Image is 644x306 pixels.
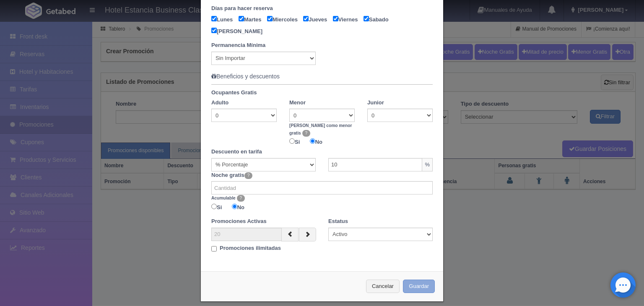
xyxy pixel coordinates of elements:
[211,196,236,200] b: Acumulable
[239,14,266,24] label: Martes
[364,14,393,24] label: Sabado
[267,16,273,21] input: Miercoles
[211,26,267,36] label: [PERSON_NAME]
[239,16,244,21] input: Martes
[211,246,217,252] input: Promociones ilimitadas
[205,89,439,97] label: Ocupantes Gratis
[333,14,362,24] label: Viernes
[303,16,309,21] input: Jueves
[422,158,433,171] span: %
[211,99,229,107] label: Adulto
[223,202,244,212] label: No
[367,99,384,107] label: Junior
[211,171,244,179] label: Noche gratis
[244,172,253,179] span: ?
[328,218,348,226] label: Estatus
[289,123,352,135] b: [PERSON_NAME] como menor gratis
[310,138,315,144] input: No
[211,148,262,156] label: Descuento en tarifa
[211,16,217,21] input: Lunes
[211,181,433,194] input: Cantidad
[211,202,222,212] label: Si
[205,5,439,13] label: Días para hacer reserva
[403,280,435,293] button: Guardar
[301,137,322,146] label: No
[211,218,267,226] label: Promociones Activas
[267,14,302,24] label: Miercoles
[364,16,369,21] input: Sabado
[211,204,217,209] input: Si
[232,204,237,209] input: No
[211,14,237,24] label: Lunes
[303,14,331,24] label: Jueves
[211,73,433,80] h5: Beneficios y descuentos
[366,280,400,293] button: Cancelar
[289,137,300,146] label: Si
[333,16,338,21] input: Viernes
[289,99,306,107] label: Menor
[289,138,295,144] input: Si
[211,41,265,49] label: Permanencia Mínima
[302,130,311,137] span: ?
[220,245,281,251] b: Promociones ilimitadas
[211,28,217,33] input: [PERSON_NAME]
[328,158,422,171] input: Cantidad
[237,195,245,202] span: ?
